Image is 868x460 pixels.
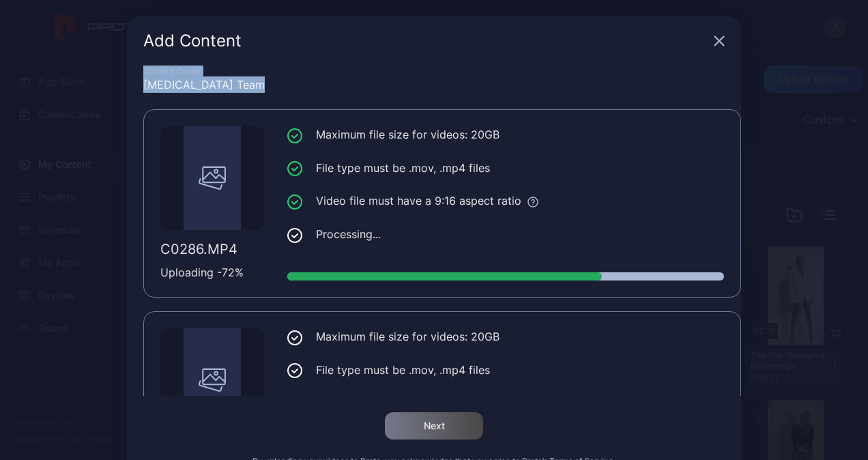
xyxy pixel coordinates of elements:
[287,394,724,412] li: Video file must have a 9:16 aspect ratio
[143,66,725,76] div: Content Owner
[287,226,724,243] li: Processing...
[287,192,724,210] li: Video file must have a 9:16 aspect ratio
[143,76,725,93] div: [MEDICAL_DATA] Team
[160,241,264,257] div: C0286.MP4
[385,412,483,440] button: Next
[160,264,264,281] div: Uploading - 72 %
[424,420,445,431] div: Next
[287,160,724,177] li: File type must be .mov, .mp4 files
[143,33,708,49] div: Add Content
[287,328,724,345] li: Maximum file size for videos: 20GB
[287,126,724,143] li: Maximum file size for videos: 20GB
[287,362,724,379] li: File type must be .mov, .mp4 files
